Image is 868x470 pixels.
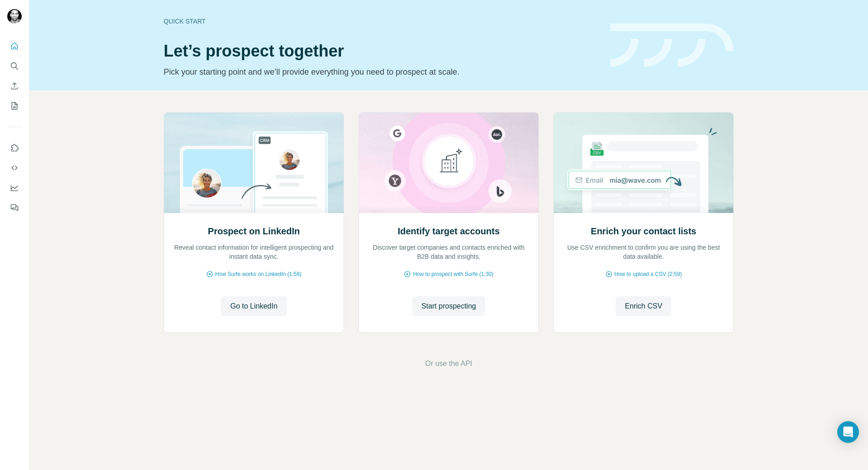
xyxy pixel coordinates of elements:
h2: Prospect on LinkedIn [208,225,300,237]
img: Enrich your contact lists [553,113,734,213]
button: Quick start [7,38,22,54]
button: Start prospecting [412,296,485,316]
span: How to prospect with Surfe (1:30) [413,270,493,278]
div: Open Intercom Messenger [837,421,859,443]
button: Enrich CSV [616,296,671,316]
p: Discover target companies and contacts enriched with B2B data and insights. [368,243,529,261]
span: How Surfe works on LinkedIn (1:58) [215,270,302,278]
button: Go to LinkedIn [221,296,286,316]
h2: Enrich your contact lists [591,225,696,237]
button: Enrich CSV [7,78,22,94]
button: Feedback [7,199,22,216]
img: Avatar [7,9,22,24]
p: Pick your starting point and we’ll provide everything you need to prospect at scale. [164,66,599,78]
img: Identify target accounts [359,113,539,213]
p: Reveal contact information for intelligent prospecting and instant data sync. [173,243,335,261]
div: Quick start [164,17,599,26]
img: Prospect on LinkedIn [164,113,344,213]
h2: Identify target accounts [398,225,500,237]
button: Use Surfe API [7,160,22,176]
span: How to upload a CSV (2:59) [614,270,682,278]
button: My lists [7,98,22,114]
img: banner [610,24,734,67]
button: Use Surfe on LinkedIn [7,140,22,156]
span: Start prospecting [421,301,476,312]
span: Enrich CSV [625,301,662,312]
span: Go to LinkedIn [230,301,277,312]
button: Dashboard [7,180,22,196]
p: Use CSV enrichment to confirm you are using the best data available. [563,243,724,261]
button: Search [7,58,22,74]
button: Or use the API [425,358,472,369]
h1: Let’s prospect together [164,42,599,60]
